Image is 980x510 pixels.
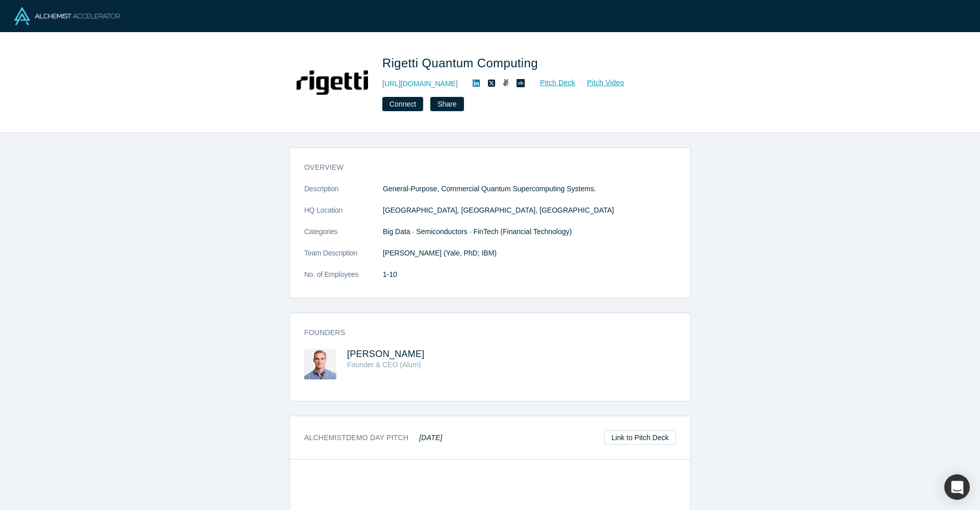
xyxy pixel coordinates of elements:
[304,327,661,338] h3: Founders
[304,432,443,443] h3: Alchemist Demo Day Pitch
[304,269,383,291] dt: No. of Employees
[529,77,576,89] a: Pitch Deck
[304,205,383,226] dt: HQ Location
[304,349,336,379] img: Chad Rigetti's Profile Image
[304,226,383,248] dt: Categories
[304,248,383,269] dt: Team Description
[383,227,572,236] span: Big Data · Semiconductors · FinTech (Financial Technology)
[304,184,383,205] dt: Description
[347,349,425,359] a: [PERSON_NAME]
[383,184,676,194] p: General-Purpose, Commercial Quantum Supercomputing Systems.
[14,7,120,25] img: Alchemist Logo
[382,56,542,70] span: Rigetti Quantum Computing
[297,47,368,118] img: Rigetti Quantum Computing's Logo
[604,430,676,445] a: Link to Pitch Deck
[347,361,421,369] span: Founder & CEO (Alum)
[383,248,676,259] p: [PERSON_NAME] (Yale, PhD; IBM)
[304,162,661,173] h3: overview
[382,79,458,89] a: [URL][DOMAIN_NAME]
[419,433,442,442] em: [DATE]
[430,97,463,111] button: Share
[383,205,676,216] dd: [GEOGRAPHIC_DATA], [GEOGRAPHIC_DATA], [GEOGRAPHIC_DATA]
[383,269,676,280] dd: 1-10
[576,77,625,89] a: Pitch Video
[382,97,423,111] button: Connect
